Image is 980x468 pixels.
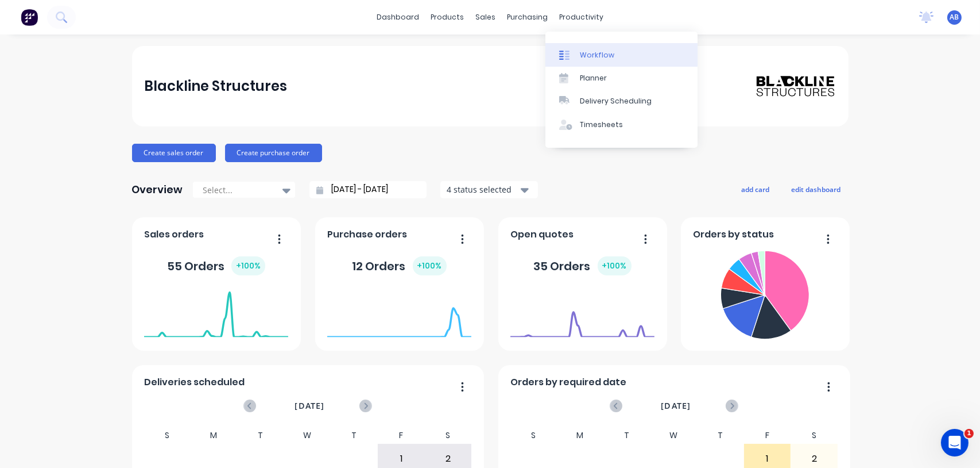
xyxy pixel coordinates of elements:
[510,228,574,241] span: Open quotes
[791,427,838,444] div: S
[413,256,447,275] div: + 100 %
[744,427,791,444] div: F
[598,256,632,275] div: + 100 %
[237,427,284,444] div: T
[225,144,322,162] button: Create purchase order
[144,375,245,389] span: Deliveries scheduled
[331,427,378,444] div: T
[557,427,604,444] div: M
[580,50,614,60] div: Workflow
[756,75,836,98] img: Blackline Structures
[545,67,698,90] a: Planner
[693,228,774,241] span: Orders by status
[353,256,447,275] div: 12 Orders
[580,96,652,106] div: Delivery Scheduling
[501,9,553,26] div: purchasing
[424,427,471,444] div: S
[144,427,191,444] div: S
[534,256,632,275] div: 35 Orders
[580,120,623,130] div: Timesheets
[553,9,609,26] div: productivity
[144,75,287,98] div: Blackline Structures
[167,256,265,275] div: 55 Orders
[21,9,38,26] img: Factory
[661,400,691,412] span: [DATE]
[510,427,557,444] div: S
[697,427,744,444] div: T
[545,90,698,113] a: Delivery Scheduling
[964,429,974,438] span: 1
[132,178,183,201] div: Overview
[545,43,698,66] a: Workflow
[191,427,238,444] div: M
[284,427,331,444] div: W
[295,400,324,412] span: [DATE]
[378,427,425,444] div: F
[545,113,698,136] a: Timesheets
[784,182,849,197] button: edit dashboard
[941,429,969,457] iframe: Intercom live chat
[231,256,265,275] div: + 100 %
[650,427,698,444] div: W
[132,144,216,162] button: Create sales order
[470,9,501,26] div: sales
[327,228,407,241] span: Purchase orders
[144,228,204,241] span: Sales orders
[580,73,607,83] div: Planner
[950,12,959,22] span: AB
[425,9,470,26] div: products
[371,9,425,26] a: dashboard
[447,183,519,195] div: 4 status selected
[603,427,650,444] div: T
[734,182,777,197] button: add card
[440,181,538,198] button: 4 status selected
